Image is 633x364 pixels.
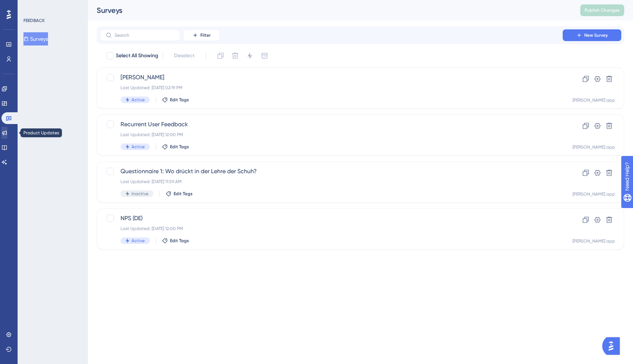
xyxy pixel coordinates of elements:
[584,32,608,38] span: New Survey
[166,191,193,197] button: Edit Tags
[121,132,542,138] div: Last Updated: [DATE] 12:00 PM
[132,144,145,150] span: Active
[132,191,148,197] span: Inactive
[573,238,615,244] div: [PERSON_NAME] app
[170,97,189,103] span: Edit Tags
[115,33,174,38] input: Search
[162,97,189,103] button: Edit Tags
[23,32,48,45] button: Surveys
[174,51,195,60] span: Deselect
[121,167,542,176] span: Questionnaire 1: Wo drückt in der Lehre der Schuh?
[23,18,45,23] div: FEEDBACK
[174,191,193,197] span: Edit Tags
[162,144,189,150] button: Edit Tags
[121,85,542,91] div: Last Updated: [DATE] 02:19 PM
[573,191,615,197] div: [PERSON_NAME] app
[170,144,189,150] span: Edit Tags
[132,238,145,244] span: Active
[132,97,145,103] span: Active
[121,226,542,232] div: Last Updated: [DATE] 12:00 PM
[121,179,542,185] div: Last Updated: [DATE] 11:59 AM
[585,7,620,13] span: Publish Changes
[573,144,615,150] div: [PERSON_NAME] app
[121,214,542,223] span: NPS (DE)
[602,335,624,357] iframe: UserGuiding AI Assistant Launcher
[121,120,542,129] span: Recurrent User Feedback
[97,5,562,15] div: Surveys
[17,2,46,11] span: Need Help?
[183,29,220,41] button: Filter
[580,4,624,16] button: Publish Changes
[167,49,201,62] button: Deselect
[200,32,211,38] span: Filter
[121,73,542,82] span: [PERSON_NAME]
[170,238,189,244] span: Edit Tags
[573,97,615,103] div: [PERSON_NAME] app
[162,238,189,244] button: Edit Tags
[563,29,621,41] button: New Survey
[116,51,158,60] span: Select All Showing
